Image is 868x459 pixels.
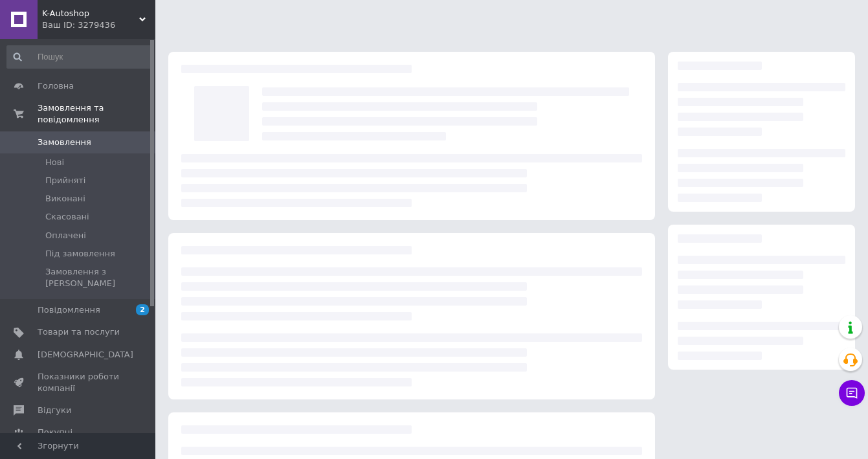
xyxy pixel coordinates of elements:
[839,380,865,406] button: Чат з покупцем
[45,230,86,241] span: Оплачені
[38,304,100,316] span: Повідомлення
[45,211,89,223] span: Скасовані
[45,157,64,168] span: Нові
[38,405,71,416] span: Відгуки
[38,102,155,126] span: Замовлення та повідомлення
[38,326,120,338] span: Товари та послуги
[45,266,151,289] span: Замовлення з [PERSON_NAME]
[38,427,72,438] span: Покупці
[42,19,155,31] div: Ваш ID: 3279436
[38,349,133,361] span: [DEMOGRAPHIC_DATA]
[45,175,85,186] span: Прийняті
[45,193,85,205] span: Виконані
[42,8,139,19] span: K-Autoshop
[6,45,153,69] input: Пошук
[38,137,91,148] span: Замовлення
[136,304,149,315] span: 2
[38,371,120,394] span: Показники роботи компанії
[38,80,74,92] span: Головна
[45,248,115,260] span: Під замовлення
